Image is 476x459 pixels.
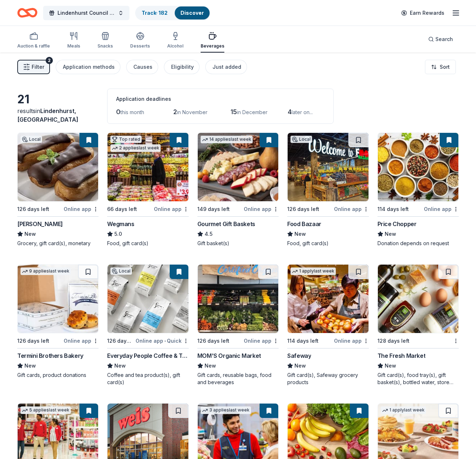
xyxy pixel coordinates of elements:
div: 126 days left [197,337,229,345]
div: 3 applies last week [201,406,251,414]
a: Image for Safeway1 applylast week114 days leftOnline appSafewayNewGift card(s), Safeway grocery p... [287,264,369,386]
button: Search [422,32,459,46]
span: Filter [32,63,44,71]
div: Safeway [287,351,311,360]
button: Track· 182Discover [135,6,210,20]
img: Image for King Kullen [18,133,98,201]
div: Auction & raffle [17,43,50,49]
div: 114 days left [377,205,409,213]
img: Image for Termini Brothers Bakery [18,265,98,333]
div: 114 days left [287,337,319,345]
a: Image for King KullenLocal126 days leftOnline app[PERSON_NAME]NewGrocery, gift card(s), monetary [17,132,99,247]
span: Lindenhurst, [GEOGRAPHIC_DATA] [17,107,78,123]
span: Lindenhurst Council of PTA's "Bright Futures" Fundraiser [58,9,115,17]
button: Snacks [97,29,113,53]
div: Gift card(s), Safeway grocery products [287,372,369,386]
img: Image for The Fresh Market [378,265,458,333]
span: 15 [230,108,237,116]
div: Eligibility [171,63,194,71]
button: Alcohol [167,29,183,53]
div: Top rated [110,136,142,143]
a: Track· 182 [142,10,168,16]
a: Image for MOM'S Organic Market126 days leftOnline appMOM'S Organic MarketNewGift cards, reusable ... [197,264,279,386]
div: MOM'S Organic Market [197,351,261,360]
a: Image for Everyday People Coffee & TeaLocal126 days leftOnline app•QuickEveryday People Coffee & ... [107,264,188,386]
div: Causes [133,63,152,71]
div: Grocery, gift card(s), monetary [17,240,99,247]
button: Filter2 [17,60,50,74]
img: Image for Safeway [288,265,368,333]
a: Image for Price Chopper114 days leftOnline appPrice ChopperNewDonation depends on request [377,132,459,247]
div: 149 days left [197,205,230,213]
span: in November [177,109,207,115]
div: 2 applies last week [110,144,161,152]
img: Image for Wegmans [107,133,188,201]
div: 126 days left [17,205,49,213]
div: Online app [154,204,189,213]
div: Desserts [130,43,150,49]
div: 2 [46,57,53,64]
button: Causes [126,60,158,74]
div: Gift cards, reusable bags, food and beverages [197,372,279,386]
img: Image for Gourmet Gift Baskets [198,133,278,201]
div: Coffee and tea product(s), gift card(s) [107,372,188,386]
button: Application methods [56,60,120,74]
img: Image for Price Chopper [378,133,458,201]
div: Online app [424,204,459,213]
div: Application methods [63,63,115,71]
span: • [164,338,166,344]
img: Image for Food Bazaar [288,133,368,201]
div: Snacks [97,43,113,49]
span: 2 [173,108,177,116]
div: Application deadlines [116,95,325,103]
span: New [24,230,36,238]
div: Everyday People Coffee & Tea [107,351,188,360]
div: 128 days left [377,337,409,345]
div: Gift card(s), food tray(s), gift basket(s), bottled water, store item(s) [377,372,459,386]
button: Meals [67,29,80,53]
div: Meals [67,43,80,49]
img: Image for Everyday People Coffee & Tea [107,265,188,333]
button: Desserts [130,29,150,53]
a: Home [17,4,37,21]
span: this month [120,109,144,115]
div: Wegmans [107,220,134,228]
div: Online app [64,204,99,213]
div: 14 applies last week [201,136,253,143]
span: Sort [440,63,450,71]
div: [PERSON_NAME] [17,220,63,228]
span: 0 [116,108,120,116]
div: Alcohol [167,43,183,49]
div: 126 days left [287,205,319,213]
a: Image for Food BazaarLocal126 days leftOnline appFood BazaarNewFood, gift card(s) [287,132,369,247]
a: Image for Termini Brothers Bakery9 applieslast week126 days leftOnline appTermini Brothers Bakery... [17,264,99,379]
img: Image for MOM'S Organic Market [198,265,278,333]
div: Donation depends on request [377,240,459,247]
div: Food Bazaar [287,220,321,228]
span: Search [435,35,453,44]
div: Termini Brothers Bakery [17,351,83,360]
div: Food, gift card(s) [287,240,369,247]
div: Online app [244,336,279,345]
span: in [17,107,78,123]
button: Just added [205,60,247,74]
span: 4.5 [205,230,212,238]
span: 5.0 [114,230,122,238]
div: Gift cards, product donations [17,372,99,379]
div: Food, gift card(s) [107,240,188,247]
button: Auction & raffle [17,29,50,53]
button: Lindenhurst Council of PTA's "Bright Futures" Fundraiser [43,6,129,20]
a: Image for The Fresh Market128 days leftThe Fresh MarketNewGift card(s), food tray(s), gift basket... [377,264,459,386]
div: Price Chopper [377,220,417,228]
div: 9 applies last week [20,267,71,275]
div: 5 applies last week [20,406,71,414]
div: 1 apply last week [381,406,426,414]
div: Just added [212,63,241,71]
span: later on... [292,109,313,115]
span: 4 [288,108,292,116]
button: Sort [425,60,456,74]
a: Discover [180,10,204,16]
span: New [385,361,396,370]
a: Earn Rewards [397,6,449,19]
div: 126 days left [17,337,49,345]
